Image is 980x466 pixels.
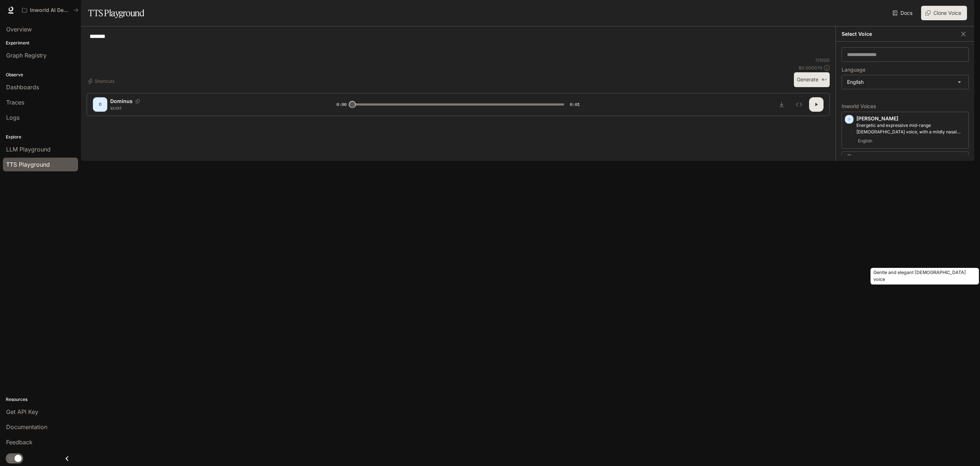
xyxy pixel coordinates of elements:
[94,99,106,110] div: D
[815,57,830,63] p: 7 / 1000
[856,122,966,135] p: Energetic and expressive mid-range male voice, with a mildly nasal quality
[842,104,969,109] p: Inworld Voices
[19,3,82,17] button: All workspaces
[774,97,789,112] button: Download audio
[794,72,830,87] button: Generate⌘⏎
[842,67,865,72] p: Language
[856,137,874,145] span: English
[30,7,70,13] p: Inworld AI Demos
[871,268,979,285] div: Gentle and elegant [DEMOGRAPHIC_DATA] voice
[110,105,319,111] p: szxkt
[110,98,133,105] p: Dominus
[792,97,806,112] button: Inspect
[336,101,347,108] span: 0:00
[856,155,966,162] p: [PERSON_NAME]
[821,78,827,82] p: ⌘⏎
[799,65,822,71] p: $ 0.000070
[133,99,143,103] button: Copy Voice ID
[842,75,968,89] div: English
[88,6,144,20] h1: TTS Playground
[570,101,580,108] span: 0:01
[921,6,967,20] button: Clone Voice
[856,115,966,122] p: [PERSON_NAME]
[891,6,915,20] a: Docs
[87,76,117,87] button: Shortcuts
